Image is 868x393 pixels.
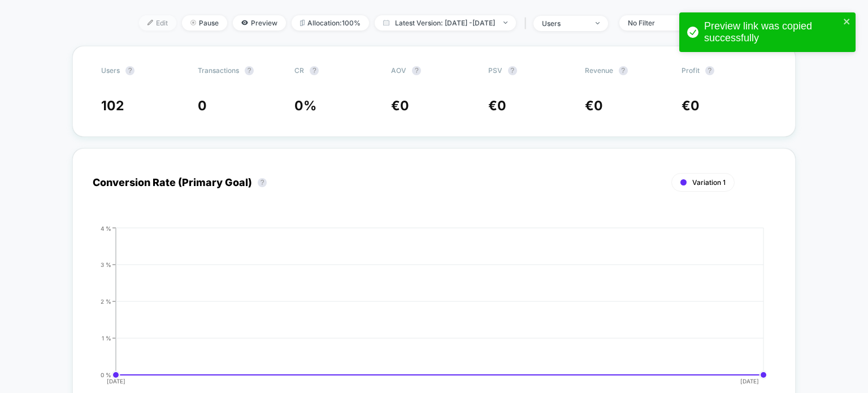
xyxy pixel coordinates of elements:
[400,98,409,114] span: 0
[300,20,305,26] img: rebalance
[102,334,111,341] tspan: 1 %
[691,98,700,114] span: 0
[391,98,409,114] span: €
[585,98,603,114] span: €
[542,19,587,28] div: users
[190,20,196,25] img: end
[692,178,726,187] span: Variation 1
[508,66,517,75] button: ?
[101,224,111,231] tspan: 4 %
[125,66,134,75] button: ?
[412,66,421,75] button: ?
[107,378,125,385] tspan: [DATE]
[375,15,516,31] span: Latest Version: [DATE] - [DATE]
[594,98,603,114] span: 0
[619,66,628,75] button: ?
[705,66,714,75] button: ?
[522,15,533,32] span: |
[294,98,316,114] span: 0 %
[628,19,673,27] div: No Filter
[101,261,111,267] tspan: 3 %
[704,20,840,44] div: Preview link was copied successfully
[488,66,502,75] span: PSV
[310,66,319,75] button: ?
[682,98,700,114] span: €
[139,15,176,31] span: Edit
[245,66,254,75] button: ?
[198,98,207,114] span: 0
[147,20,153,25] img: edit
[843,17,851,28] button: close
[504,21,507,24] img: end
[198,66,239,75] span: Transactions
[294,66,304,75] span: CR
[101,371,111,378] tspan: 0 %
[258,178,267,187] button: ?
[182,15,227,31] span: Pause
[488,98,506,114] span: €
[596,22,600,24] img: end
[292,15,369,31] span: Allocation: 100%
[740,378,759,385] tspan: [DATE]
[233,15,286,31] span: Preview
[585,66,613,75] span: Revenue
[383,20,389,25] img: calendar
[682,66,700,75] span: Profit
[101,297,111,304] tspan: 2 %
[391,66,406,75] span: AOV
[101,98,124,114] span: 102
[497,98,506,114] span: 0
[101,66,120,75] span: users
